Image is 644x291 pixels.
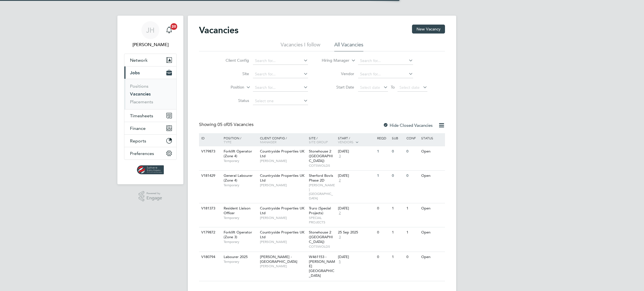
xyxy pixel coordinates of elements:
button: Reports [124,135,176,147]
div: Open [420,171,444,181]
div: 0 [376,252,390,262]
div: V181429 [200,171,219,181]
span: 3 [338,154,342,159]
div: 1 [405,203,420,214]
label: Start Date [322,85,354,90]
span: [PERSON_NAME] - [GEOGRAPHIC_DATA] [260,254,297,264]
div: 1 [390,252,405,262]
div: 0 [390,171,405,181]
span: Vendors [338,140,354,144]
span: [PERSON_NAME] [260,264,306,268]
span: Manager [260,140,276,144]
div: V179872 [200,227,219,238]
span: [PERSON_NAME] [260,159,306,163]
div: 1 [376,171,390,181]
span: Jakir Hussain [124,41,177,48]
span: 3 [338,235,342,240]
div: Site / [307,133,337,147]
span: Jobs [130,70,140,75]
span: Temporary [224,216,257,220]
button: Network [124,54,176,66]
span: 05 of [217,122,228,127]
span: JH [146,27,155,34]
span: Temporary [224,183,257,187]
span: 5 [338,259,342,264]
span: Countryside Properties UK Ltd [260,206,304,215]
span: Resident Liaison Officer [224,206,250,215]
label: Site [217,71,249,76]
a: Positions [130,84,148,89]
div: 1 [390,203,405,214]
span: Finance [130,126,146,131]
label: Position [212,85,244,90]
span: 20 [171,23,177,30]
span: Temporary [224,159,257,163]
span: Network [130,58,148,63]
span: General Labourer (Zone 4) [224,173,253,183]
div: V180794 [200,252,219,262]
div: Conf [405,133,420,143]
div: 0 [405,146,420,157]
div: Open [420,227,444,238]
span: Type [224,140,231,144]
a: Go to home page [124,165,177,174]
span: [PERSON_NAME][GEOGRAPHIC_DATA] [309,183,335,200]
span: Forklift Operator (Zone 4) [224,149,252,158]
span: 2 [338,211,342,216]
div: Open [420,146,444,157]
span: Timesheets [130,113,153,118]
span: [PERSON_NAME] [260,183,306,187]
input: Select one [253,97,308,105]
input: Search for... [253,70,308,78]
div: 0 [376,203,390,214]
div: 0 [376,227,390,238]
a: 20 [164,21,175,39]
span: Labourer 2025 [224,254,248,259]
label: Hiring Manager [317,58,349,63]
h2: Vacancies [199,25,238,36]
button: Finance [124,122,176,134]
span: Stonehouse 2 ([GEOGRAPHIC_DATA]) [309,149,333,163]
span: To [389,84,396,91]
span: Select date [399,85,420,90]
input: Search for... [358,57,413,65]
button: Preferences [124,147,176,159]
div: Open [420,252,444,262]
span: Stonehouse 2 ([GEOGRAPHIC_DATA]) [309,230,333,244]
div: [DATE] [338,255,374,259]
div: 1 [376,146,390,157]
div: 1 [390,227,405,238]
span: W461153 - [PERSON_NAME][GEOGRAPHIC_DATA] [309,254,335,278]
input: Search for... [253,84,308,92]
div: Sub [390,133,405,143]
span: Preferences [130,151,154,156]
a: Powered byEngage [139,191,162,202]
div: ID [200,133,219,143]
div: 1 [405,227,420,238]
div: 0 [405,252,420,262]
div: Status [420,133,444,143]
label: Status [217,98,249,103]
span: 2 [338,178,342,183]
div: Client Config / [259,133,307,147]
span: Site Group [309,140,328,144]
div: 25 Sep 2025 [338,230,374,235]
div: [DATE] [338,149,374,154]
span: Select date [360,85,380,90]
span: Sherford Bovis Phase 2D [309,173,333,183]
span: COTSWOLDS [309,244,335,249]
span: COTSWOLDS [309,163,335,168]
div: Start / [337,133,376,147]
span: Temporary [224,259,257,264]
div: 0 [405,171,420,181]
span: Forklift Operator (Zone 3) [224,230,252,239]
span: 05 Vacancies [217,122,254,127]
a: Placements [130,99,153,104]
div: Reqd [376,133,390,143]
span: Countryside Properties UK Ltd [260,173,304,183]
input: Search for... [358,70,413,78]
span: Powered by [146,191,162,196]
div: V179873 [200,146,219,157]
label: Vendor [322,71,354,76]
button: Timesheets [124,109,176,122]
